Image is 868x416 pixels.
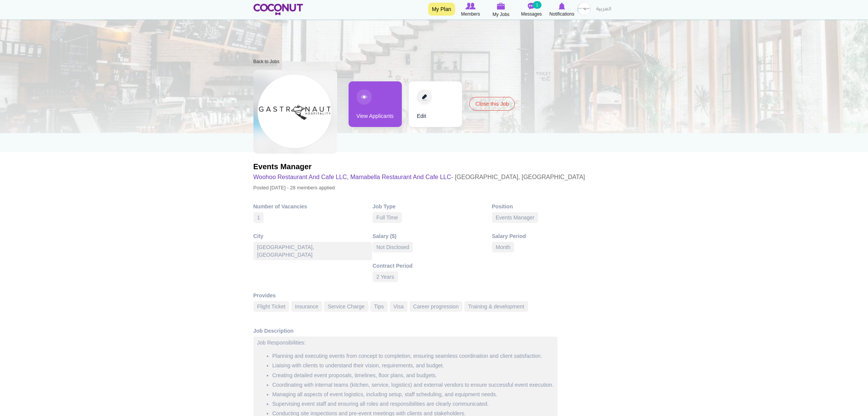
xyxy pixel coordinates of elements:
div: Job Type [373,203,492,210]
div: Job Description [253,327,615,335]
div: 1 [253,212,264,223]
span: Notifications [549,10,574,18]
p: Creating detailed event proposals, timelines, floor plans, and budgets. [272,371,554,380]
div: Month [492,242,514,252]
div: Service Charge [324,301,368,312]
a: العربية [592,2,615,17]
div: Salary Period [492,232,612,240]
small: 1 [533,1,541,9]
p: Liaising with clients to understand their vision, requirements, and budget. [272,361,554,370]
div: Not Disclosed [373,242,413,252]
h3: - [GEOGRAPHIC_DATA], [GEOGRAPHIC_DATA] [253,172,585,183]
img: Notifications [559,3,565,10]
p: Planning and executing events from concept to completion, ensuring seamless coordination and clie... [272,351,554,361]
div: Full Time [373,212,402,223]
img: My Jobs [497,3,505,10]
img: Messages [528,3,535,10]
div: Number of Vacancies [253,203,373,210]
span: Messages [521,10,542,18]
div: Provides [253,292,615,299]
a: Edit [409,81,462,127]
div: Training & development [464,301,528,312]
div: Visa [390,301,408,312]
a: My Plan [428,3,455,16]
a: Woohoo Restaurant and Cafe LLC, Mamabella Restaurant and Cafe LLC [253,174,451,180]
span: Members [461,10,480,18]
div: [GEOGRAPHIC_DATA], [GEOGRAPHIC_DATA] [253,242,373,260]
div: Events Manager [492,212,538,223]
div: 2 Years [373,272,398,282]
p: Job Responsibilities: [257,338,554,348]
img: Home [253,4,303,15]
div: City [253,232,373,240]
a: My Jobs My Jobs [486,2,516,18]
p: Posted [DATE] - 28 members applied [253,183,585,193]
a: Notifications Notifications [547,2,577,18]
a: Close this Job [469,97,515,111]
div: Career progression [409,301,463,312]
p: Coordinating with internal teams (kitchen, service, logistics) and external vendors to ensure suc... [272,380,554,390]
a: Back to Jobs [253,59,280,64]
div: Flight Ticket [253,301,290,312]
p: Supervising event staff and ensuring all roles and responsibilities are clearly communicated. [272,399,554,409]
p: Managing all aspects of event logistics, including setup, staff scheduling, and equipment needs. [272,390,554,399]
a: View Applicants [349,81,402,127]
a: Browse Members Members [456,2,486,18]
div: Insurance [291,301,322,312]
div: Contract Period [373,262,492,270]
h2: Events Manager [253,161,585,172]
div: Tips [370,301,388,312]
div: Position [492,203,612,210]
a: Messages Messages 1 [516,2,547,18]
span: My Jobs [492,11,510,18]
img: Browse Members [465,3,475,10]
div: Salary ($) [373,232,492,240]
